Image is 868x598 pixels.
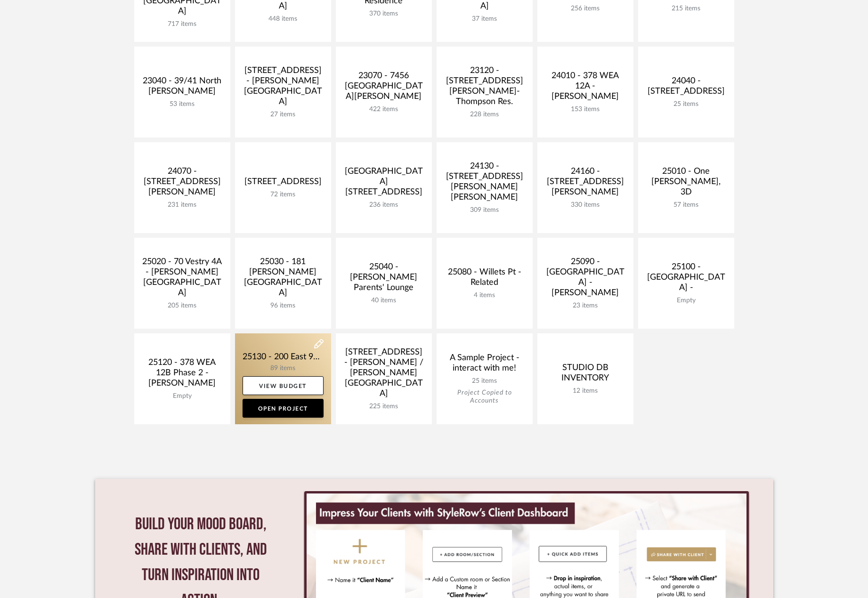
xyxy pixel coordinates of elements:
div: A Sample Project - interact with me! [444,353,525,377]
div: 25010 - One [PERSON_NAME], 3D [646,166,727,201]
div: 12 items [545,387,626,395]
div: STUDIO DB INVENTORY [545,363,626,387]
div: 53 items [142,100,223,108]
div: 25030 - 181 [PERSON_NAME][GEOGRAPHIC_DATA] [243,257,324,302]
div: 330 items [545,201,626,209]
div: 23 items [545,302,626,310]
div: 25090 - [GEOGRAPHIC_DATA] - [PERSON_NAME] [545,257,626,302]
div: 24160 - [STREET_ADDRESS][PERSON_NAME] [545,166,626,201]
div: Empty [142,392,223,400]
div: 309 items [444,206,525,214]
div: 153 items [545,105,626,113]
div: 25 items [444,377,525,385]
div: 205 items [142,302,223,310]
div: 25080 - Willets Pt - Related [444,267,525,291]
div: 25020 - 70 Vestry 4A - [PERSON_NAME][GEOGRAPHIC_DATA] [142,257,223,302]
div: 24040 - [STREET_ADDRESS] [646,76,727,100]
div: 231 items [142,201,223,209]
div: 256 items [545,5,626,13]
div: 236 items [343,201,424,209]
div: 96 items [243,302,324,310]
div: Empty [646,297,727,305]
div: 23120 - [STREET_ADDRESS][PERSON_NAME]-Thompson Res. [444,65,525,111]
div: 23070 - 7456 [GEOGRAPHIC_DATA][PERSON_NAME] [343,71,424,105]
div: 27 items [243,111,324,119]
div: 24070 - [STREET_ADDRESS][PERSON_NAME] [142,166,223,201]
div: 57 items [646,201,727,209]
div: 225 items [343,403,424,411]
div: 370 items [343,10,424,18]
div: 422 items [343,105,424,113]
div: 25120 - 378 WEA 12B Phase 2 - [PERSON_NAME] [142,357,223,392]
div: 24130 - [STREET_ADDRESS][PERSON_NAME][PERSON_NAME] [444,161,525,206]
div: 23040 - 39/41 North [PERSON_NAME] [142,76,223,100]
div: 24010 - 378 WEA 12A - [PERSON_NAME] [545,71,626,105]
div: 25100 - [GEOGRAPHIC_DATA] - [646,262,727,297]
div: 25040 - [PERSON_NAME] Parents' Lounge [343,262,424,297]
div: 228 items [444,111,525,119]
div: [GEOGRAPHIC_DATA][STREET_ADDRESS] [343,166,424,201]
a: Open Project [243,399,324,418]
div: 25 items [646,100,727,108]
div: [STREET_ADDRESS] [243,177,324,191]
div: [STREET_ADDRESS] - [PERSON_NAME] / [PERSON_NAME][GEOGRAPHIC_DATA] [343,347,424,403]
a: View Budget [243,376,324,395]
div: 40 items [343,297,424,305]
div: 4 items [444,291,525,299]
div: [STREET_ADDRESS] - [PERSON_NAME][GEOGRAPHIC_DATA] [243,65,324,111]
div: 717 items [142,20,223,28]
div: 448 items [243,15,324,23]
div: 72 items [243,191,324,199]
div: 37 items [444,15,525,23]
div: 215 items [646,5,727,13]
div: Project Copied to Accounts [444,389,525,405]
